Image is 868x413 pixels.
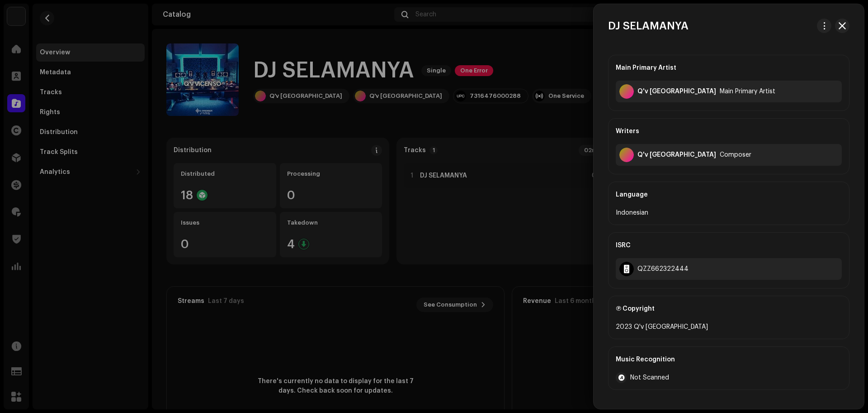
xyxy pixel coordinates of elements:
div: Music Recognition [616,347,842,372]
div: Ⓟ Copyright [616,296,842,322]
div: Q'v Vicenso [637,88,716,95]
div: Main Primary Artist [616,55,842,81]
span: Not Scanned [630,374,669,381]
div: 2023 Q'v [GEOGRAPHIC_DATA] [616,322,842,332]
div: Indonesian [616,207,842,218]
div: Composer [720,151,751,158]
h3: DJ SELAMANYA [608,19,689,33]
div: QZZ662322444 [637,265,689,273]
div: Q'v Vicenso [637,151,716,158]
div: ISRC [616,233,842,258]
div: Language [616,182,842,207]
div: Writers [616,119,842,144]
div: Main Primary Artist [720,88,775,95]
